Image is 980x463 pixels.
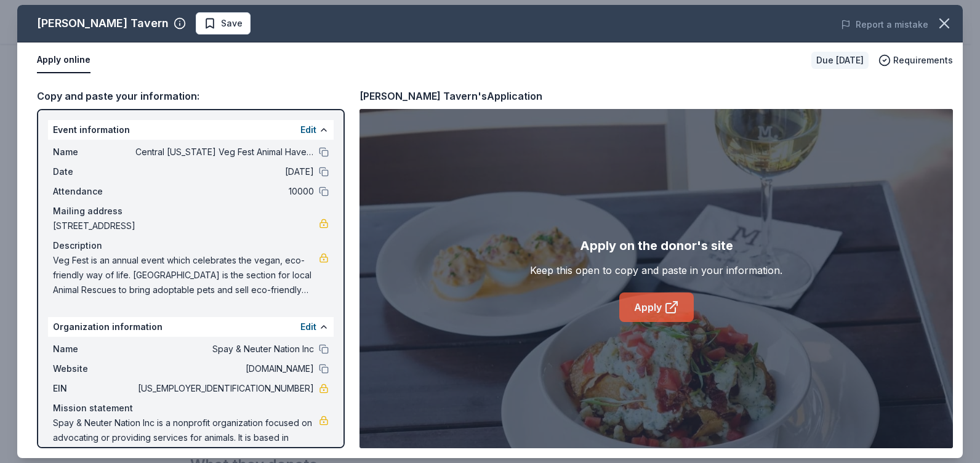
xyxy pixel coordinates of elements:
div: [PERSON_NAME] Tavern [37,14,169,33]
span: Date [53,164,135,179]
div: Organization information [48,317,334,337]
span: [DOMAIN_NAME] [135,361,314,376]
span: Veg Fest is an annual event which celebrates the vegan, eco-friendly way of life. [GEOGRAPHIC_DAT... [53,253,319,297]
span: EIN [53,381,135,396]
span: Spay & Neuter Nation Inc is a nonprofit organization focused on advocating or providing services ... [53,416,319,460]
span: 10000 [135,184,314,199]
div: [PERSON_NAME] Tavern's Application [359,88,542,104]
div: Mission statement [53,401,329,416]
button: Edit [300,123,316,137]
a: Apply [619,292,694,322]
div: Mailing address [53,204,329,219]
button: Apply online [37,47,90,73]
span: [DATE] [135,164,314,179]
button: Report a mistake [841,17,928,32]
button: Requirements [878,53,953,68]
span: Central [US_STATE] Veg Fest Animal Haven Silent Auction [135,145,314,159]
div: Copy and paste your information: [37,88,345,104]
div: Description [53,238,329,253]
span: Requirements [893,53,953,68]
button: Save [196,12,251,34]
span: Spay & Neuter Nation Inc [135,342,314,356]
div: Apply on the donor's site [580,236,733,256]
span: [US_EMPLOYER_IDENTIFICATION_NUMBER] [135,381,314,396]
div: Event information [48,120,334,140]
span: Website [53,361,135,376]
div: Due [DATE] [811,52,869,69]
span: [STREET_ADDRESS] [53,219,319,233]
span: Name [53,342,135,356]
div: Keep this open to copy and paste in your information. [530,263,782,278]
button: Edit [300,320,316,334]
span: Name [53,145,135,159]
span: Save [221,16,243,31]
span: Attendance [53,184,135,199]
